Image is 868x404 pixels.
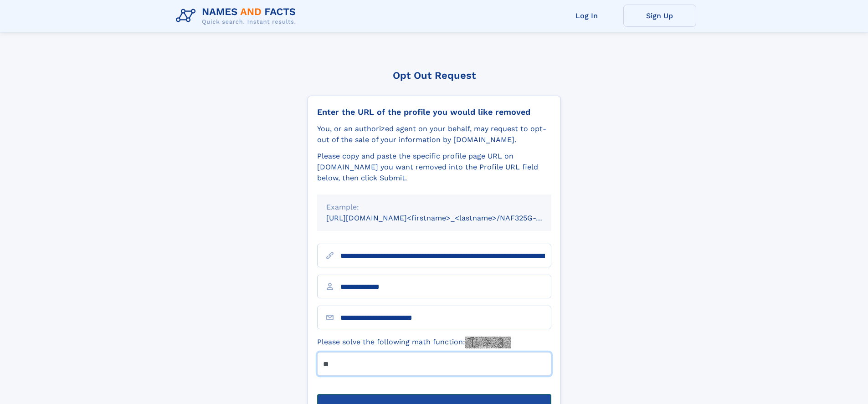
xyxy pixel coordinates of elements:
a: Log In [550,5,623,27]
label: Please solve the following math function: [317,337,511,348]
a: Sign Up [623,5,696,27]
div: You, or an authorized agent on your behalf, may request to opt-out of the sale of your informatio... [317,123,551,145]
div: Opt Out Request [308,70,561,81]
div: Enter the URL of the profile you would like removed [317,107,551,117]
div: Example: [326,202,542,213]
img: Logo Names and Facts [172,4,303,28]
div: Please copy and paste the specific profile page URL on [DOMAIN_NAME] you want removed into the Pr... [317,151,551,184]
small: [URL][DOMAIN_NAME]<firstname>_<lastname>/NAF325G-xxxxxxxx [326,214,569,222]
